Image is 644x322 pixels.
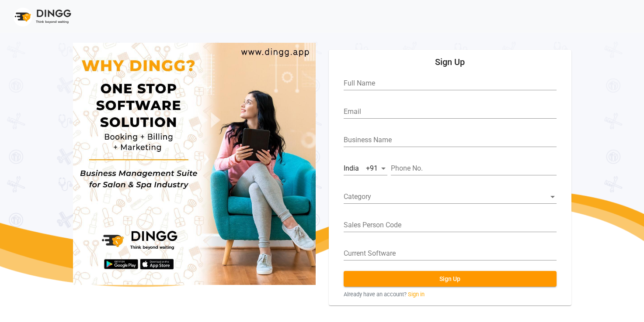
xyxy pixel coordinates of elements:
[344,164,378,172] span: India +91
[336,57,564,67] h5: Sign Up
[408,290,425,298] a: Sign in
[344,271,557,287] button: Sign Up
[344,250,557,257] input: current software (if any)
[344,290,407,298] span: Already have an account?
[439,275,460,282] span: Sign Up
